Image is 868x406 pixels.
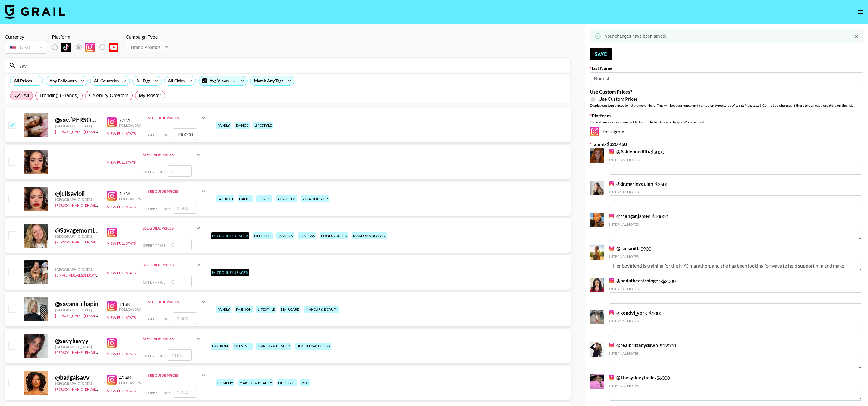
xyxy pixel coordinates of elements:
[55,202,144,208] a: [PERSON_NAME][EMAIL_ADDRESS][DOMAIN_NAME]
[55,190,100,197] div: @ julisavioli
[119,191,141,197] div: 1.7M
[295,343,331,350] div: health / wellness
[107,315,136,320] button: View Full Stats
[253,232,273,239] div: lifestyle
[148,184,207,198] div: See Guide Prices
[143,226,195,230] div: See Guide Prices
[609,181,653,187] a: @dr.marleyquinn
[277,379,297,386] div: lifestyle
[609,342,862,368] div: - $ 12000
[300,379,310,386] div: poc
[6,42,46,53] div: USD
[90,76,120,85] div: All Countries
[609,245,639,251] a: @ranianift
[609,148,649,154] a: @Ashlynnedith
[46,76,78,85] div: Any Followers
[55,386,173,392] a: [PERSON_NAME][EMAIL_ADDRESS][PERSON_NAME][DOMAIN_NAME]
[855,6,867,18] button: open drawer
[119,117,141,123] div: 7.1M
[609,319,862,323] div: Internal Notes:
[89,92,129,99] span: Celebrity Creators
[168,349,192,361] input: 1,000
[609,278,614,283] img: Instagram
[590,89,863,95] label: Use Custom Prices?
[143,280,166,284] span: Offer Price:
[55,312,173,318] a: [PERSON_NAME][EMAIL_ADDRESS][PERSON_NAME][DOMAIN_NAME]
[216,379,234,386] div: comedy
[280,306,300,313] div: haircare
[609,287,862,291] div: Internal Notes:
[609,190,862,194] div: Internal Notes:
[609,383,862,388] div: Internal Notes:
[352,232,387,239] div: makeup & beauty
[590,103,863,108] div: Display custom prices to list viewers. Note: This will lock currency and campaign type . Cannot b...
[609,181,614,186] img: Instagram
[126,34,169,40] div: Campaign Type
[5,34,47,40] div: Currency
[609,222,862,227] div: Internal Notes:
[55,344,100,349] div: [GEOGRAPHIC_DATA]
[148,294,207,309] div: See Guide Prices
[119,123,141,128] div: Followers
[148,189,200,194] div: See Guide Prices
[320,232,348,239] div: food & drink
[173,128,197,140] input: 70,000
[609,310,614,315] img: Instagram
[107,351,136,356] button: View Full Stats
[39,92,79,99] span: Trending (Brands)
[119,197,141,201] div: Followers
[238,195,253,202] div: dance
[609,246,614,251] img: Instagram
[276,232,294,239] div: fashion
[143,152,195,157] div: See Guide Prices
[55,337,100,344] div: @ savykayyy
[164,76,186,85] div: All Cities
[168,239,192,250] input: 0
[85,43,95,52] img: Instagram
[590,48,612,60] button: Save
[235,122,250,129] div: dance
[107,241,136,246] button: View Full Stats
[148,368,207,382] div: See Guide Prices
[609,342,658,348] a: @realbrittanydawn
[107,389,136,393] button: View Full Stats
[256,306,276,313] div: lifestyle
[16,61,567,70] input: Search by User Name
[250,76,294,85] div: Match Any Tags
[5,40,47,55] div: Currency is locked to USD
[609,149,614,154] img: Instagram
[52,34,123,40] div: Platform
[107,117,117,127] img: Instagram
[256,195,272,202] div: fitness
[143,147,202,162] div: See Guide Prices
[609,310,647,316] a: @kendyl_york
[852,32,861,41] button: Close
[107,205,136,209] button: View Full Stats
[143,221,202,235] div: See Guide Prices
[55,239,144,244] a: [PERSON_NAME][EMAIL_ADDRESS][DOMAIN_NAME]
[605,31,666,42] div: Your changes have been saved!
[107,131,136,136] button: View Full Stats
[256,343,291,350] div: makeup & beauty
[148,133,171,137] span: Offer Price:
[235,306,253,313] div: fashion
[609,374,655,380] a: @Thesydneybelle
[55,349,144,355] a: [PERSON_NAME][EMAIL_ADDRESS][DOMAIN_NAME]
[107,228,117,237] img: Instagram
[55,300,100,308] div: @ savana_chapin
[609,245,862,271] div: - $ 900
[55,308,100,312] div: [GEOGRAPHIC_DATA]
[609,260,862,271] textarea: Her boyfriend is training for the NYC marathon, and she has been looking for ways to help support...
[143,331,202,346] div: See Guide Prices
[139,92,161,99] span: My Roster
[133,76,152,85] div: All Tags
[233,343,253,350] div: lifestyle
[5,4,65,19] img: Grail Talent
[119,301,141,307] div: 113K
[148,300,200,304] div: See Guide Prices
[148,373,200,378] div: See Guide Prices
[609,213,862,239] div: - $ 10000
[168,276,192,287] input: 0
[609,157,862,162] div: Internal Notes:
[143,170,166,174] span: Offer Price:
